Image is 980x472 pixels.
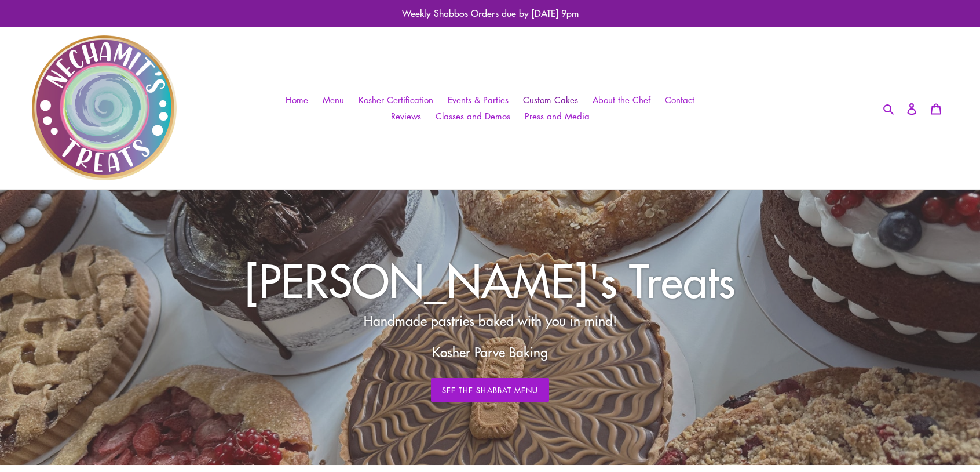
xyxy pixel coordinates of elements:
[665,94,694,106] span: Contact
[431,378,549,402] a: See The Shabbat Menu: Weekly Menu
[286,94,308,106] span: Home
[430,108,516,125] a: Classes and Demos
[525,110,590,122] span: Press and Media
[436,110,510,122] span: Classes and Demos
[359,94,433,106] span: Kosher Certification
[593,94,650,106] span: About the Chef
[32,35,177,180] img: Nechamit&#39;s Treats
[442,92,514,108] a: Events & Parties
[317,92,350,108] a: Menu
[323,94,344,106] span: Menu
[391,110,421,122] span: Reviews
[385,108,427,125] a: Reviews
[253,342,727,362] p: Kosher Parve Baking
[523,94,578,106] span: Custom Cakes
[253,311,727,331] p: Handmade pastries baked with you in mind!
[517,92,584,108] a: Custom Cakes
[174,253,806,306] h2: [PERSON_NAME]'s Treats
[659,92,700,108] a: Contact
[353,92,439,108] a: Kosher Certification
[519,108,595,125] a: Press and Media
[587,92,656,108] a: About the Chef
[448,94,509,106] span: Events & Parties
[280,92,314,108] a: Home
